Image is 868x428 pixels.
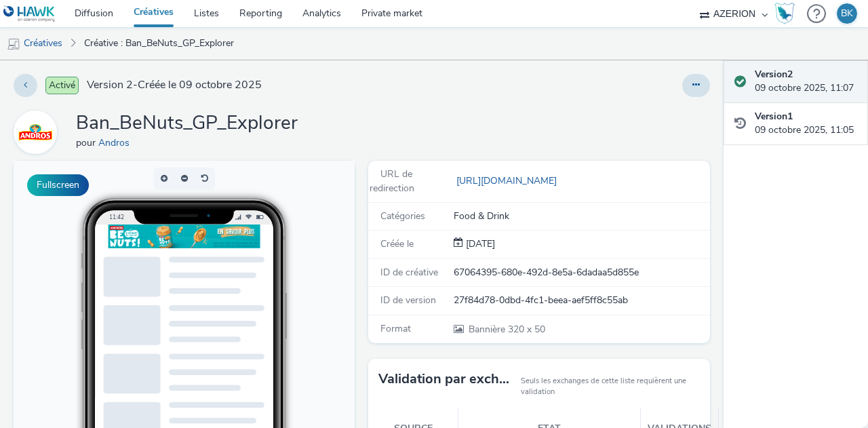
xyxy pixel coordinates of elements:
img: Hawk Academy [774,3,795,24]
li: Desktop [228,297,324,313]
span: Smartphone [246,285,290,293]
li: QR Code [228,313,324,330]
img: Andros [16,113,55,152]
img: Advertisement preview [95,64,247,87]
li: Smartphone [228,281,324,297]
h1: Ban_BeNuts_GP_Explorer [76,111,298,136]
img: mobile [7,37,20,51]
strong: Version 2 [755,68,793,81]
button: Fullscreen [27,174,89,196]
span: pour [76,136,98,149]
span: Activé [45,77,79,94]
span: QR Code [246,317,279,326]
div: 09 octobre 2025, 11:05 [755,110,857,138]
span: ID de créative [380,266,438,279]
span: Version 2 - Créée le 09 octobre 2025 [87,77,262,93]
img: undefined Logo [3,5,56,22]
span: 320 x 50 [467,323,545,336]
a: Hawk Academy [774,3,800,24]
span: Format [380,322,411,335]
div: Food & Drink [454,210,709,223]
div: 67064395-680e-492d-8e5a-6dadaa5d855e [454,266,709,279]
div: 09 octobre 2025, 11:07 [755,68,857,96]
span: [DATE] [463,237,495,250]
a: Andros [98,136,135,149]
strong: Version 1 [755,110,793,123]
div: 27f84d78-0dbd-4fc1-beea-aef5ff8c55ab [454,294,709,307]
a: Créative : Ban_BeNuts_GP_Explorer [77,27,241,60]
h3: Validation par exchange [378,369,513,389]
div: BK [841,3,853,24]
a: [URL][DOMAIN_NAME] [454,174,562,187]
div: Création 09 octobre 2025, 11:05 [463,237,495,251]
span: Créée le [380,237,414,250]
span: ID de version [380,294,436,307]
span: Bannière [469,323,508,336]
span: 11:42 [96,52,111,60]
a: Andros [14,125,62,138]
span: Catégories [380,210,425,222]
span: Desktop [246,301,277,309]
span: URL de redirection [370,168,414,194]
small: Seuls les exchanges de cette liste requièrent une validation [521,376,700,398]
